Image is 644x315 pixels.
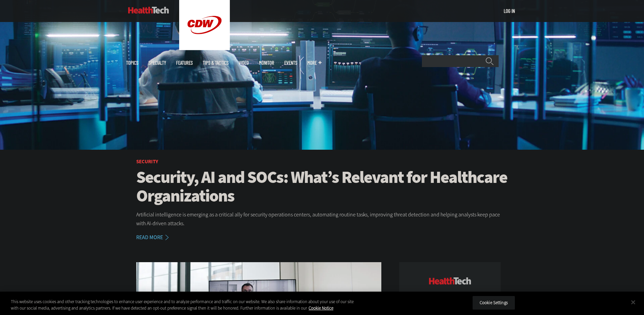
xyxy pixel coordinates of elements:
a: Security [136,158,158,165]
a: Tips & Tactics [203,60,229,65]
p: Artificial intelligence is emerging as a critical ally for security operations centers, automatin... [136,210,508,228]
button: Cookie Settings [473,296,515,310]
a: Video [239,60,249,65]
a: Events [284,60,297,65]
span: More [307,60,321,65]
a: Security, AI and SOCs: What’s Relevant for Healthcare Organizations [136,168,508,205]
div: This website uses cookies and other tracking technologies to enhance user experience and to analy... [11,298,354,312]
a: More information about your privacy [309,305,333,311]
a: Log in [504,8,515,14]
span: Topics [126,60,138,65]
button: Close [626,295,641,310]
a: Features [176,60,193,65]
img: Home [128,7,169,14]
img: cdw insider logo [429,277,471,285]
span: Specialty [148,60,166,65]
div: User menu [504,7,515,15]
a: CDW [179,45,230,52]
a: MonITor [259,60,274,65]
a: Read More [136,235,176,240]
